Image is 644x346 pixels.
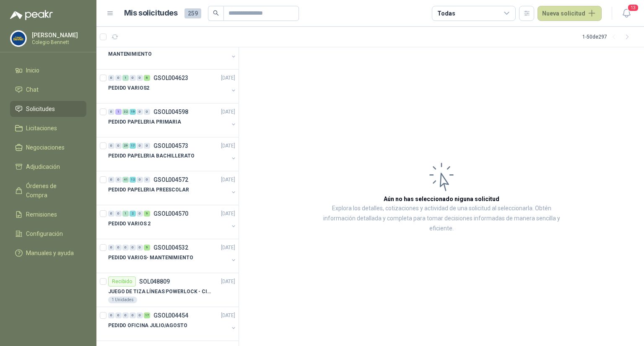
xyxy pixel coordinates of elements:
p: JUEGO DE TIZA LÍNEAS POWERLOCK - CIMBRA [108,288,213,296]
div: Recibido [108,276,136,287]
div: 0 [108,75,114,81]
p: SOL048809 [139,279,170,284]
div: 0 [137,245,143,250]
div: 17 [130,143,136,149]
div: 0 [130,245,136,250]
div: 9 [144,245,150,250]
a: 0 0 0 0 0 17 GSOL004454[DATE] PEDIDO OFICINA JULIO/AGOSTO [108,310,237,337]
div: 0 [122,312,129,318]
p: GSOL004623 [153,75,188,81]
p: [DATE] [221,278,235,286]
div: 0 [115,75,122,81]
span: Negociaciones [26,143,65,152]
p: [DATE] [221,312,235,320]
a: Solicitudes [10,101,86,117]
span: search [213,10,219,16]
div: 32 [122,109,129,115]
p: GSOL004570 [153,211,188,217]
p: GSOL004532 [153,245,188,250]
div: 0 [108,177,114,183]
span: Órdenes de Compra [26,181,78,200]
span: Inicio [26,66,39,75]
p: GSOL004573 [153,143,188,149]
div: 0 [144,177,150,183]
p: PEDIDO PAPELERIA PRIMARIA [108,118,181,126]
div: 0 [137,109,143,115]
div: 0 [108,109,114,115]
button: 13 [619,6,634,21]
div: 12 [130,177,136,183]
img: Company Logo [10,31,26,46]
p: PEDIDO VARIOS- MANTENIMIENTO [108,254,193,262]
p: GSOL004572 [153,177,188,183]
p: PEDIDO VARIOS2 [108,84,149,92]
span: Configuración [26,229,63,238]
a: 0 0 1 0 0 6 GSOL004623[DATE] PEDIDO VARIOS2 [108,73,237,100]
a: Negociaciones [10,139,86,155]
p: GSOL004454 [153,312,188,318]
a: 0 0 0 0 0 2 GSOL004718[DATE] MANTENIMIENTO [108,39,237,66]
div: 0 [137,312,143,318]
span: 13 [627,4,639,12]
p: [DATE] [221,244,235,252]
div: Todas [437,9,455,18]
div: 1 - 50 de 297 [582,30,634,44]
div: 0 [137,177,143,183]
a: 0 1 32 19 0 0 GSOL004598[DATE] PEDIDO PAPELERIA PRIMARIA [108,107,237,134]
div: 0 [108,143,114,149]
div: 0 [130,312,136,318]
a: Remisiones [10,207,86,222]
button: Nueva solicitud [538,6,602,21]
div: 0 [137,143,143,149]
a: Configuración [10,226,86,242]
p: PEDIDO PAPELERIA BACHILLERATO [108,152,195,160]
span: Adjudicación [26,162,60,171]
p: PEDIDO PAPELERIA PREESCOLAR [108,186,189,194]
span: Chat [26,85,39,94]
div: 17 [144,312,150,318]
div: 0 [137,211,143,217]
div: 29 [122,143,129,149]
div: 1 [122,75,129,81]
div: 0 [108,245,114,250]
div: 0 [144,143,150,149]
div: 0 [115,245,122,250]
div: 9 [144,211,150,217]
a: RecibidoSOL048809[DATE] JUEGO DE TIZA LÍNEAS POWERLOCK - CIMBRA1 Unidades [96,273,239,307]
p: PEDIDO VARIOS 2 [108,220,151,228]
span: Solicitudes [26,104,55,114]
span: 259 [184,8,201,18]
div: 0 [130,75,136,81]
a: 0 0 29 17 0 0 GSOL004573[DATE] PEDIDO PAPELERIA BACHILLERATO [108,141,237,168]
div: 41 [122,177,129,183]
div: 1 Unidades [108,297,137,303]
p: [DATE] [221,74,235,82]
div: 2 [130,211,136,217]
a: Manuales y ayuda [10,245,86,261]
p: [DATE] [221,108,235,116]
div: 0 [122,245,129,250]
h1: Mis solicitudes [124,7,178,19]
span: Remisiones [26,210,57,219]
img: Logo peakr [10,10,53,20]
p: [PERSON_NAME] [32,32,84,38]
div: 0 [115,177,122,183]
a: Órdenes de Compra [10,178,86,203]
div: 0 [108,312,114,318]
div: 6 [144,75,150,81]
div: 0 [108,211,114,217]
p: MANTENIMIENTO [108,50,151,58]
span: Licitaciones [26,124,57,133]
a: Chat [10,82,86,98]
p: [DATE] [221,210,235,218]
div: 1 [122,211,129,217]
p: [DATE] [221,176,235,184]
a: 0 0 41 12 0 0 GSOL004572[DATE] PEDIDO PAPELERIA PREESCOLAR [108,175,237,201]
a: 0 0 0 0 0 9 GSOL004532[DATE] PEDIDO VARIOS- MANTENIMIENTO [108,243,237,269]
span: Manuales y ayuda [26,248,74,258]
p: Explora los detalles, cotizaciones y actividad de una solicitud al seleccionarla. Obtén informaci... [323,204,560,234]
div: 0 [137,75,143,81]
div: 0 [115,211,122,217]
a: Licitaciones [10,120,86,136]
a: 0 0 1 2 0 9 GSOL004570[DATE] PEDIDO VARIOS 2 [108,209,237,235]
